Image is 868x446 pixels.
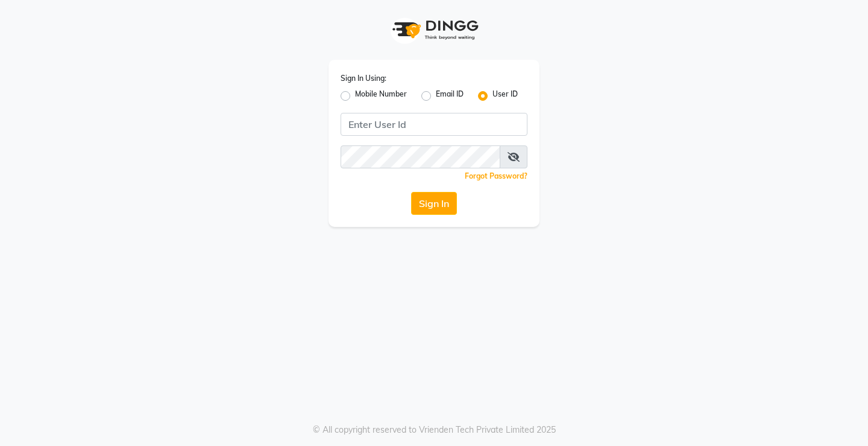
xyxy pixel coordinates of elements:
[386,12,482,48] img: logo1.svg
[355,89,407,103] label: Mobile Number
[341,145,500,168] input: Username
[436,89,464,103] label: Email ID
[411,192,457,215] button: Sign In
[492,89,518,103] label: User ID
[465,171,527,180] a: Forgot Password?
[341,113,527,136] input: Username
[341,73,386,84] label: Sign In Using:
